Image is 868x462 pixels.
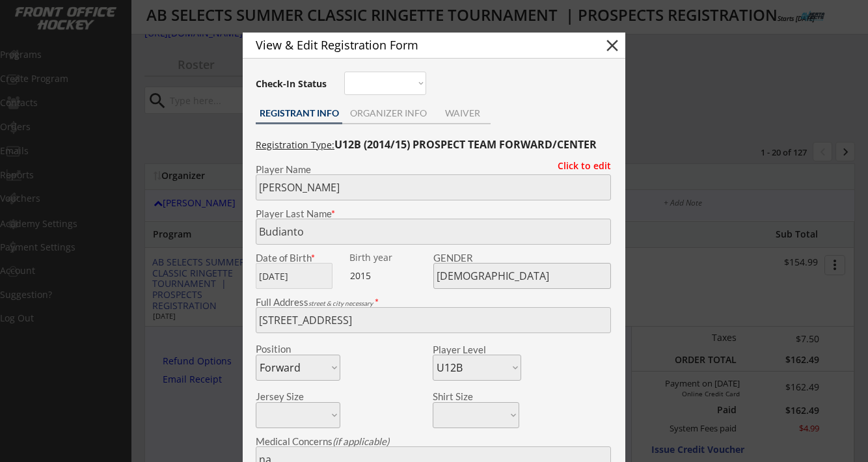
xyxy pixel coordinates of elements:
[350,269,431,282] div: 2015
[603,36,622,55] button: close
[433,345,521,355] div: Player Level
[548,161,611,170] div: Click to edit
[256,307,611,333] input: Street, City, Province/State
[256,139,334,151] u: Registration Type:
[434,109,491,118] div: WAIVER
[334,137,597,152] strong: U12B (2014/15) PROSPECT TEAM FORWARD/CENTER
[256,253,340,263] div: Date of Birth
[256,79,329,88] div: Check-In Status
[256,39,580,51] div: View & Edit Registration Form
[433,392,500,401] div: Shirt Size
[349,253,431,263] div: We are transitioning the system to collect and store date of birth instead of just birth year to ...
[433,253,611,263] div: GENDER
[256,392,323,401] div: Jersey Size
[342,109,434,118] div: ORGANIZER INFO
[256,209,611,219] div: Player Last Name
[349,253,431,262] div: Birth year
[256,165,611,174] div: Player Name
[308,299,373,307] em: street & city necessary
[256,109,342,118] div: REGISTRANT INFO
[256,437,611,446] div: Medical Concerns
[256,344,323,354] div: Position
[256,297,611,307] div: Full Address
[332,435,389,447] em: (if applicable)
